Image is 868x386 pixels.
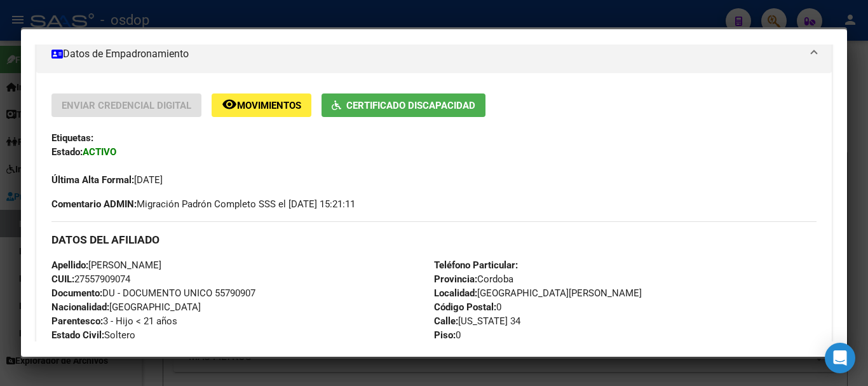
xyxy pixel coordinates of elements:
span: Migración Padrón Completo SSS el [DATE] 15:21:11 [51,197,355,211]
button: Movimientos [212,93,311,117]
strong: Etiquetas: [51,132,93,144]
span: [US_STATE] 34 [434,315,520,327]
span: Enviar Credencial Digital [62,100,191,111]
span: [GEOGRAPHIC_DATA][PERSON_NAME] [434,287,642,299]
button: Enviar Credencial Digital [51,93,201,117]
strong: Comentario ADMIN: [51,198,137,210]
mat-expansion-panel-header: Datos de Empadronamiento [36,35,832,73]
strong: Parentesco: [51,315,103,327]
h3: DATOS DEL AFILIADO [51,233,817,247]
strong: Provincia: [434,273,477,285]
strong: Nacionalidad: [51,301,109,313]
span: Soltero [51,329,135,341]
span: Cordoba [434,273,513,285]
span: 0 [434,329,461,341]
strong: Piso: [434,329,456,341]
span: [DATE] [51,174,163,186]
strong: CUIL: [51,273,74,285]
strong: ACTIVO [83,146,116,158]
mat-icon: remove_red_eye [222,97,237,112]
span: DU - DOCUMENTO UNICO 55790907 [51,287,255,299]
strong: Documento: [51,287,102,299]
strong: Última Alta Formal: [51,174,134,186]
span: Certificado Discapacidad [346,100,475,111]
span: Movimientos [237,100,301,111]
strong: Apellido: [51,259,88,271]
mat-panel-title: Datos de Empadronamiento [51,46,801,62]
strong: Estado Civil: [51,329,104,341]
button: Certificado Discapacidad [322,93,485,117]
span: 27557909074 [51,273,130,285]
div: Open Intercom Messenger [825,343,855,373]
span: [PERSON_NAME] [51,259,161,271]
span: [GEOGRAPHIC_DATA] [51,301,201,313]
strong: Calle: [434,315,458,327]
strong: Localidad: [434,287,477,299]
span: 0 [434,301,501,313]
strong: Estado: [51,146,83,158]
strong: Teléfono Particular: [434,259,518,271]
strong: Código Postal: [434,301,496,313]
span: 3 - Hijo < 21 años [51,315,177,327]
